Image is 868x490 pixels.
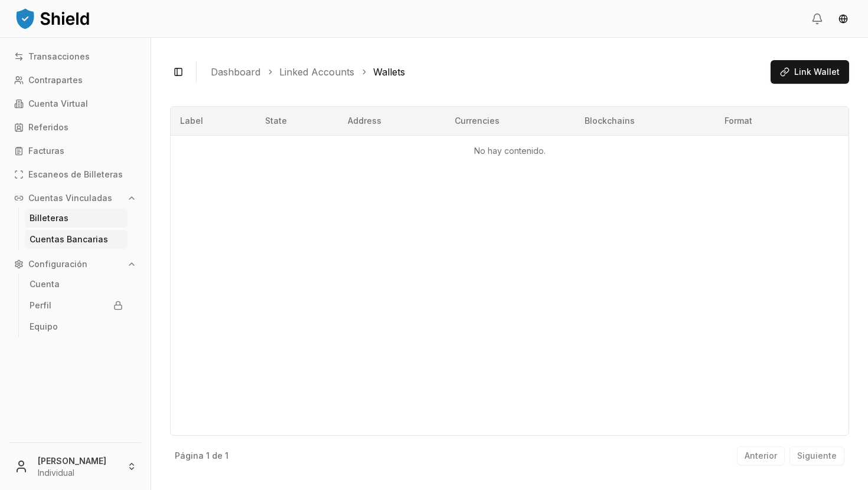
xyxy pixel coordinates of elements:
[445,107,575,135] th: Currencies
[9,118,141,137] a: Referidos
[14,6,91,30] img: ShieldPay Logo
[9,255,141,274] button: Configuración
[30,280,60,288] p: Cuenta
[279,65,354,79] a: Linked Accounts
[180,145,839,157] p: No hay contenido.
[28,123,68,131] p: Referidos
[373,65,405,79] a: Wallets
[212,452,223,460] p: de
[28,76,83,84] p: Contrapartes
[9,189,141,208] button: Cuentas Vinculadas
[256,107,338,135] th: State
[28,147,64,155] p: Facturas
[171,107,256,135] th: Label
[28,170,123,179] p: Escaneos de Billeteras
[794,66,840,78] span: Link Wallet
[30,323,58,331] p: Equipo
[38,455,118,467] p: [PERSON_NAME]
[28,194,112,202] p: Cuentas Vinculadas
[25,296,128,315] a: Perfil
[338,107,445,135] th: Address
[211,65,260,79] a: Dashboard
[25,230,128,249] a: Cuentas Bancarias
[28,100,88,108] p: Cuenta Virtual
[30,235,108,244] p: Cuentas Bancarias
[28,260,87,268] p: Configuración
[30,301,51,310] p: Perfil
[715,107,810,135] th: Format
[206,452,210,460] p: 1
[30,214,68,222] p: Billeteras
[771,60,849,84] button: Link Wallet
[28,52,90,61] p: Transacciones
[175,452,204,460] p: Página
[9,142,141,160] a: Facturas
[9,94,141,113] a: Cuenta Virtual
[25,209,128,228] a: Billeteras
[225,452,229,460] p: 1
[211,65,761,79] nav: breadcrumb
[25,317,128,336] a: Equipo
[9,165,141,184] a: Escaneos de Billeteras
[5,448,146,485] button: [PERSON_NAME]Individual
[575,107,716,135] th: Blockchains
[38,467,118,479] p: Individual
[25,275,128,294] a: Cuenta
[9,71,141,90] a: Contrapartes
[9,47,141,66] a: Transacciones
